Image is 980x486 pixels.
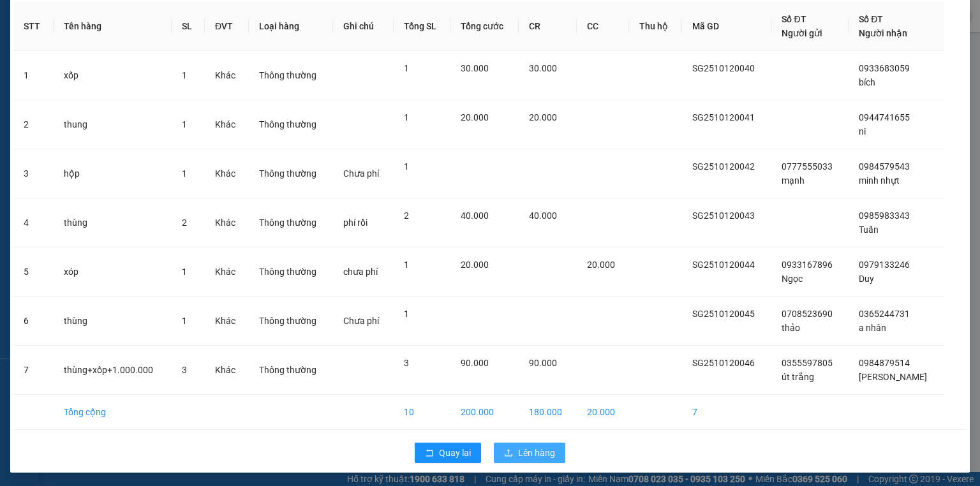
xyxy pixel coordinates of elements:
[205,149,249,198] td: Khác
[205,100,249,149] td: Khác
[333,2,394,51] th: Ghi chú
[425,448,434,459] span: rollback
[859,175,900,186] span: minh nhựt
[394,395,451,430] td: 10
[692,63,755,73] span: SG2510120040
[519,2,577,51] th: CR
[182,119,187,129] span: 1
[859,309,910,319] span: 0365244731
[461,210,489,221] span: 40.000
[404,161,409,172] span: 1
[54,346,172,395] td: thùng+xốp+1.000.000
[859,126,866,136] span: ni
[859,274,874,284] span: Duy
[54,51,172,100] td: xốp
[518,446,555,460] span: Lên hàng
[13,346,54,395] td: 7
[859,161,910,172] span: 0984579543
[343,316,379,326] span: Chưa phí
[692,210,755,221] span: SG2510120043
[859,323,886,333] span: a nhân
[692,260,755,270] span: SG2510120044
[13,149,54,198] td: 3
[859,260,910,270] span: 0979133246
[404,260,409,270] span: 1
[13,247,54,297] td: 5
[13,51,54,100] td: 1
[343,267,378,277] span: chưa phí
[404,112,409,122] span: 1
[859,63,910,73] span: 0933683059
[519,395,577,430] td: 180.000
[13,2,54,51] th: STT
[782,14,806,24] span: Số ĐT
[682,2,771,51] th: Mã GD
[782,323,800,333] span: thảo
[182,267,187,277] span: 1
[54,198,172,247] td: thùng
[182,168,187,179] span: 1
[249,247,333,297] td: Thông thường
[859,14,883,24] span: Số ĐT
[782,309,833,319] span: 0708523690
[205,51,249,100] td: Khác
[404,210,409,221] span: 2
[859,28,907,38] span: Người nhận
[859,112,910,122] span: 0944741655
[54,149,172,198] td: hộp
[182,316,187,326] span: 1
[450,2,519,51] th: Tổng cước
[205,346,249,395] td: Khác
[692,309,755,319] span: SG2510120045
[782,28,822,38] span: Người gửi
[682,395,771,430] td: 7
[461,63,489,73] span: 30.000
[205,247,249,297] td: Khác
[461,112,489,122] span: 20.000
[629,2,682,51] th: Thu hộ
[249,346,333,395] td: Thông thường
[782,358,833,368] span: 0355597805
[504,448,513,459] span: upload
[54,297,172,346] td: thùng
[404,63,409,73] span: 1
[249,297,333,346] td: Thông thường
[205,297,249,346] td: Khác
[461,260,489,270] span: 20.000
[450,395,519,430] td: 200.000
[205,198,249,247] td: Khác
[494,443,565,463] button: uploadLên hàng
[529,210,557,221] span: 40.000
[404,358,409,368] span: 3
[692,161,755,172] span: SG2510120042
[13,100,54,149] td: 2
[182,365,187,375] span: 3
[782,161,833,172] span: 0777555033
[415,443,481,463] button: rollbackQuay lại
[343,168,379,179] span: Chưa phí
[404,309,409,319] span: 1
[859,372,927,382] span: [PERSON_NAME]
[782,260,833,270] span: 0933167896
[13,198,54,247] td: 4
[782,175,805,186] span: mạnh
[182,217,187,228] span: 2
[54,2,172,51] th: Tên hàng
[692,358,755,368] span: SG2510120046
[54,247,172,297] td: xóp
[859,225,879,235] span: Tuấn
[54,395,172,430] td: Tổng cộng
[529,63,557,73] span: 30.000
[343,217,367,228] span: phí rồi
[394,2,451,51] th: Tổng SL
[249,51,333,100] td: Thông thường
[13,297,54,346] td: 6
[859,358,910,368] span: 0984879514
[182,70,187,80] span: 1
[859,77,875,87] span: bích
[172,2,205,51] th: SL
[205,2,249,51] th: ĐVT
[692,112,755,122] span: SG2510120041
[782,372,814,382] span: út trắng
[461,358,489,368] span: 90.000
